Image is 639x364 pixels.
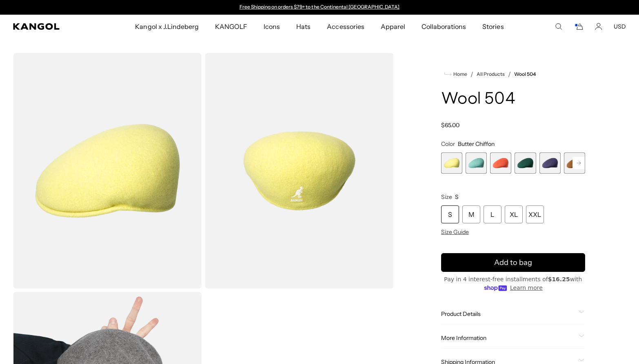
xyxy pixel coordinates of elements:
a: Free Shipping on orders $79+ to the Continental [GEOGRAPHIC_DATA] [240,4,400,10]
div: S [441,205,459,223]
div: M [462,205,480,223]
span: Stories [482,15,504,38]
slideshow-component: Announcement bar [235,4,404,11]
div: 6 of 21 [564,152,585,174]
label: Butter Chiffon [441,152,462,174]
a: Icons [255,15,288,38]
label: Rustic Caramel [564,152,585,174]
label: Coral Flame [490,152,511,174]
span: Add to bag [494,257,532,268]
li: / [505,69,511,79]
span: Icons [264,15,280,38]
div: XL [505,205,523,223]
button: Cart [574,23,584,30]
nav: breadcrumbs [441,69,585,79]
span: Color [441,140,455,148]
span: Apparel [381,15,405,38]
a: Accessories [319,15,372,38]
li: / [467,69,473,79]
span: Hats [296,15,311,38]
div: 5 of 21 [539,152,561,174]
span: Kangol x J.Lindeberg [135,15,199,38]
img: color-butter-chiffon [205,53,393,289]
a: All Products [477,71,505,77]
label: Aquatic [466,152,487,174]
a: Wool 504 [514,71,536,77]
a: Apparel [373,15,413,38]
span: Accessories [327,15,364,38]
a: Kangol [13,23,89,30]
a: KANGOLF [207,15,255,38]
summary: Search here [555,23,562,30]
a: Kangol x J.Lindeberg [127,15,207,38]
span: More Information [441,334,575,342]
a: Stories [474,15,512,38]
span: Size Guide [441,228,469,236]
span: Collaborations [422,15,466,38]
div: 1 of 2 [235,4,404,11]
div: XXL [526,205,544,223]
span: Home [452,71,467,77]
div: 1 of 21 [441,152,462,174]
div: Announcement [235,4,404,11]
h1: Wool 504 [441,90,585,108]
span: $65.00 [441,121,459,129]
span: S [455,193,459,201]
button: USD [614,23,626,30]
span: Product Details [441,310,575,318]
div: L [484,205,501,223]
label: Hazy Indigo [539,152,561,174]
div: 3 of 21 [490,152,511,174]
div: 2 of 21 [466,152,487,174]
span: Size [441,193,452,201]
a: Home [444,71,467,78]
span: Butter Chiffon [458,140,495,148]
span: KANGOLF [215,15,247,38]
a: Hats [288,15,319,38]
label: Deep Emerald [515,152,536,174]
a: Account [595,23,602,30]
div: 4 of 21 [515,152,536,174]
button: Add to bag [441,253,585,272]
img: color-butter-chiffon [13,53,202,289]
a: Collaborations [413,15,474,38]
